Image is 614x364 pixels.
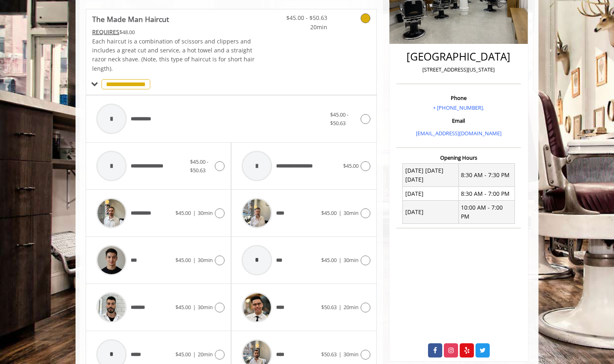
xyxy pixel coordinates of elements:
[175,351,191,358] span: $45.00
[321,303,337,311] span: $50.63
[344,209,359,217] span: 30min
[321,351,337,358] span: $50.63
[458,164,515,187] td: 8:30 AM - 7:30 PM
[398,65,519,74] p: [STREET_ADDRESS][US_STATE]
[344,303,359,311] span: 20min
[458,187,515,201] td: 8:30 AM - 7:00 PM
[403,201,459,224] td: [DATE]
[175,209,191,217] span: $45.00
[175,303,191,311] span: $45.00
[343,162,359,169] span: $45.00
[416,130,502,137] a: [EMAIL_ADDRESS][DOMAIN_NAME]
[458,201,515,224] td: 10:00 AM - 7:00 PM
[190,158,208,174] span: $45.00 - $50.63
[321,209,337,217] span: $45.00
[398,118,519,123] h3: Email
[403,164,459,187] td: [DATE] [DATE] [DATE]
[398,95,519,101] h3: Phone
[198,351,213,358] span: 20min
[403,187,459,201] td: [DATE]
[279,13,327,22] span: $45.00 - $50.63
[433,104,484,111] a: + [PHONE_NUMBER].
[92,28,119,36] span: This service needs some Advance to be paid before we block your appointment
[279,23,327,32] span: 20min
[339,351,342,358] span: |
[198,303,213,311] span: 30min
[92,28,255,37] div: $48.00
[339,209,342,217] span: |
[92,37,255,72] span: Each haircut is a combination of scissors and clippers and includes a great cut and service, a ho...
[339,256,342,264] span: |
[344,351,359,358] span: 30min
[198,209,213,217] span: 30min
[344,256,359,264] span: 30min
[198,256,213,264] span: 30min
[398,51,519,63] h2: [GEOGRAPHIC_DATA]
[193,303,196,311] span: |
[193,351,196,358] span: |
[193,256,196,264] span: |
[330,111,348,127] span: $45.00 - $50.63
[339,303,342,311] span: |
[321,256,337,264] span: $45.00
[396,155,521,160] h3: Opening Hours
[193,209,196,217] span: |
[92,13,169,25] b: The Made Man Haircut
[175,256,191,264] span: $45.00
